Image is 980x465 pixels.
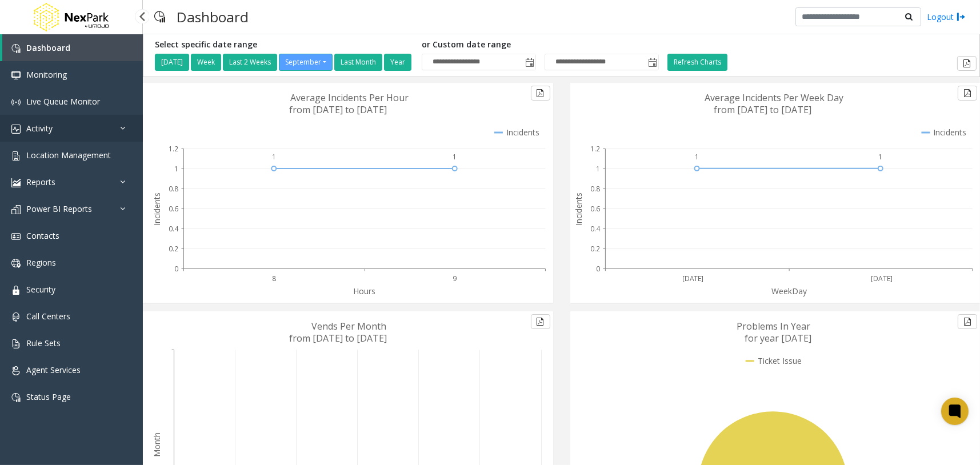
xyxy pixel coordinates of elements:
span: Status Page [26,391,71,402]
text: for year [DATE] [745,332,811,344]
span: Agent Services [26,364,81,375]
img: 'icon' [11,98,21,107]
span: Reports [26,177,55,187]
text: 0.4 [590,224,601,234]
text: Average Incidents Per Week Day [705,91,843,104]
text: 1 [878,152,882,162]
button: Export to pdf [957,56,977,71]
text: 0.4 [169,224,179,234]
text: from [DATE] to [DATE] [290,103,387,116]
img: 'icon' [11,71,21,80]
text: 1.2 [169,144,178,154]
span: Power BI Reports [26,203,92,214]
button: Last 2 Weeks [223,54,277,71]
a: Dashboard [2,34,143,61]
text: 0 [596,264,600,274]
img: 'icon' [11,259,21,268]
h3: Dashboard [171,3,254,31]
text: 9 [453,274,457,283]
text: 0.8 [590,184,600,194]
span: Security [26,284,55,295]
text: [DATE] [871,274,893,283]
img: 'icon' [11,393,21,402]
text: from [DATE] to [DATE] [290,332,387,344]
img: 'icon' [11,366,21,375]
text: 0.8 [169,184,178,194]
span: Monitoring [26,69,67,80]
span: Location Management [26,150,111,161]
button: Export to pdf [958,86,977,101]
text: 1 [174,164,178,174]
img: 'icon' [11,312,21,322]
span: Dashboard [26,42,70,53]
button: Last Month [334,54,382,71]
text: Month [151,433,162,458]
img: 'icon' [11,151,21,161]
span: Regions [26,257,56,268]
text: 1 [596,164,600,174]
text: 0.2 [169,244,178,254]
text: Vends Per Month [312,320,387,332]
text: 0.2 [590,244,600,254]
img: 'icon' [11,286,21,295]
text: 0 [174,264,178,274]
img: 'icon' [11,339,21,348]
button: Export to pdf [531,86,550,101]
text: Incidents [151,193,162,226]
span: Contacts [26,230,59,241]
h5: or Custom date range [422,40,659,50]
span: Rule Sets [26,338,61,348]
span: Call Centers [26,311,70,322]
span: Live Queue Monitor [26,96,100,107]
span: Activity [26,123,53,134]
text: 1 [272,152,276,162]
text: 1 [695,152,699,162]
img: 'icon' [11,44,21,53]
h5: Select specific date range [155,40,413,50]
button: Year [384,54,411,71]
img: 'icon' [11,232,21,241]
button: [DATE] [155,54,189,71]
button: September [279,54,333,71]
img: 'icon' [11,205,21,214]
button: Export to pdf [958,314,977,329]
text: [DATE] [682,274,703,283]
text: 0.6 [590,204,600,214]
button: Export to pdf [531,314,550,329]
span: Toggle popup [646,54,658,70]
button: Week [191,54,221,71]
text: from [DATE] to [DATE] [714,103,811,116]
text: Incidents [573,193,584,226]
text: Hours [353,286,375,296]
img: 'icon' [11,178,21,187]
text: 0.6 [169,204,178,214]
button: Refresh Charts [667,54,727,71]
img: logout [957,11,966,23]
text: 1 [453,152,457,162]
text: WeekDay [771,286,807,296]
text: Problems In Year [737,320,810,332]
img: pageIcon [154,3,165,31]
a: Logout [927,11,966,23]
text: 1.2 [590,144,600,154]
text: 8 [272,274,276,283]
text: Average Incidents Per Hour [291,91,409,104]
span: Toggle popup [523,54,535,70]
img: 'icon' [11,125,21,134]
